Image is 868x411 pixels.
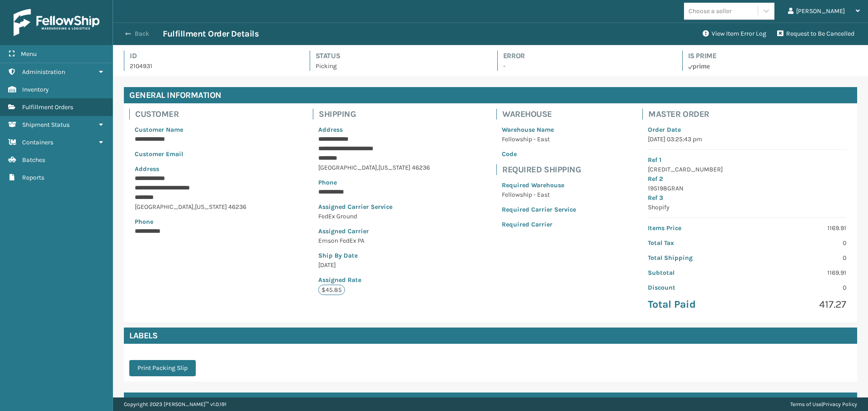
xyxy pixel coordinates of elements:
[502,164,581,175] h4: Required Shipping
[753,268,846,277] p: 1169.91
[502,180,576,190] p: Required Warehouse
[318,212,430,221] p: FedEx Ground
[502,190,576,199] p: Fellowship - East
[753,223,846,233] p: 1169.91
[689,6,731,16] div: Choose a seller
[135,165,159,173] span: Address
[316,61,481,71] p: Picking
[648,203,846,212] p: Shopify
[377,164,378,171] span: ,
[318,236,430,245] p: Emson FedEx PA
[318,202,430,212] p: Assigned Carrier Service
[135,109,252,120] h4: Customer
[790,397,857,411] div: |
[318,260,430,270] p: [DATE]
[21,50,37,58] span: Menu
[124,397,226,411] p: Copyright 2023 [PERSON_NAME]™ v 1.0.191
[316,51,481,61] h4: Status
[22,139,53,146] span: Containers
[648,298,741,311] p: Total Paid
[22,174,44,181] span: Reports
[648,155,846,165] p: Ref 1
[22,121,70,129] span: Shipment Status
[648,109,852,120] h4: Master Order
[124,328,857,344] h4: Labels
[22,68,65,76] span: Administration
[648,184,846,193] p: 195198GRAN
[648,238,741,248] p: Total Tax
[14,9,99,36] img: logo
[753,283,846,292] p: 0
[193,203,195,211] span: ,
[502,134,576,144] p: Fellowship - East
[772,25,860,43] button: Request to Be Cancelled
[121,30,163,38] button: Back
[130,61,293,71] p: 2104931
[648,165,846,174] p: [CREDIT_CARD_NUMBER]
[135,125,246,134] p: Customer Name
[502,149,576,159] p: Code
[502,205,576,214] p: Required Carrier Service
[163,28,259,39] h3: Fulfillment Order Details
[318,164,377,171] span: [GEOGRAPHIC_DATA]
[195,203,227,211] span: [US_STATE]
[502,220,576,229] p: Required Carrier
[412,164,430,171] span: 46236
[648,134,846,144] p: [DATE] 03:25:43 pm
[753,298,846,311] p: 417.27
[503,51,666,61] h4: Error
[648,268,741,277] p: Subtotal
[135,217,246,226] p: Phone
[22,156,45,164] span: Batches
[319,109,435,120] h4: Shipping
[318,275,430,285] p: Assigned Rate
[703,30,709,37] i: View Item Error Log
[318,126,343,134] span: Address
[22,103,73,111] span: Fulfillment Orders
[318,285,345,295] p: $45.85
[648,283,741,292] p: Discount
[228,203,246,211] span: 46236
[130,51,293,61] h4: Id
[129,360,196,376] button: Print Packing Slip
[697,25,772,43] button: View Item Error Log
[318,226,430,236] p: Assigned Carrier
[135,149,246,159] p: Customer Email
[648,125,846,134] p: Order Date
[648,223,741,233] p: Items Price
[648,174,846,184] p: Ref 2
[129,395,154,406] h4: Items
[378,164,410,171] span: [US_STATE]
[790,401,821,407] a: Terms of Use
[648,253,741,263] p: Total Shipping
[648,193,846,203] p: Ref 3
[502,109,581,120] h4: Warehouse
[503,61,666,71] p: -
[318,251,430,260] p: Ship By Date
[753,238,846,248] p: 0
[753,253,846,263] p: 0
[502,125,576,134] p: Warehouse Name
[823,401,857,407] a: Privacy Policy
[22,86,49,93] span: Inventory
[688,51,857,61] h4: Is Prime
[777,30,783,37] i: Request to Be Cancelled
[124,87,857,103] h4: General Information
[135,203,193,211] span: [GEOGRAPHIC_DATA]
[318,178,430,187] p: Phone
